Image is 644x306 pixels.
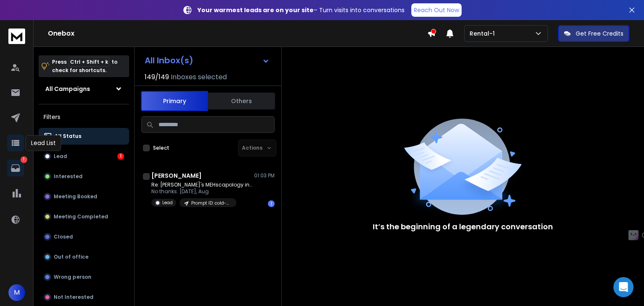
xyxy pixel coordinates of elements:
button: All Campaigns [39,80,129,97]
p: Press to check for shortcuts. [52,58,117,75]
p: Lead [162,200,173,206]
strong: Your warmest leads are on your site [197,6,314,14]
p: Re: [PERSON_NAME]'s MEHscapology insights [151,182,252,188]
button: Not Interested [39,289,129,306]
h1: [PERSON_NAME] [151,171,202,180]
p: Rental-1 [470,29,498,38]
button: Get Free Credits [558,25,629,42]
button: Others [208,92,275,110]
button: All Inbox(s) [138,52,276,69]
button: Closed [39,228,129,245]
button: M [8,284,25,301]
p: – Turn visits into conversations [197,6,405,14]
h1: All Inbox(s) [145,56,193,65]
button: Interested [39,168,129,185]
p: Prompt ID: cold-ai-reply-b5 (cold outreach) (11/08) [191,200,231,206]
p: Interested [54,173,83,180]
button: Wrong person [39,269,129,285]
a: Reach Out Now [411,3,462,17]
p: Get Free Credits [576,29,623,38]
p: Closed [54,233,73,240]
div: 1 [268,200,275,207]
div: 1 [117,153,124,160]
div: Lead List [26,135,61,151]
p: Meeting Booked [54,193,97,200]
p: All Status [55,133,81,140]
button: Primary [141,91,208,111]
span: 149 / 149 [145,72,169,82]
h3: Filters [39,111,129,123]
img: logo [8,29,25,44]
p: 1 [21,156,27,163]
p: Lead [54,153,67,160]
button: Out of office [39,249,129,265]
label: Select [153,145,169,151]
p: Reach Out Now [414,6,459,14]
p: 01:03 PM [254,172,275,179]
button: Meeting Completed [39,208,129,225]
h1: All Campaigns [45,85,90,93]
p: Out of office [54,254,88,260]
h1: Onebox [48,29,427,39]
span: Ctrl + Shift + k [69,57,109,67]
a: 1 [7,160,24,176]
button: Meeting Booked [39,188,129,205]
h3: Inboxes selected [171,72,227,82]
button: All Status [39,128,129,145]
button: Lead1 [39,148,129,165]
p: Wrong person [54,274,91,280]
p: Meeting Completed [54,213,108,220]
p: It’s the beginning of a legendary conversation [373,221,553,233]
p: Not Interested [54,294,93,301]
p: No thanks. [DATE], Aug [151,188,252,195]
div: Open Intercom Messenger [613,277,634,297]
